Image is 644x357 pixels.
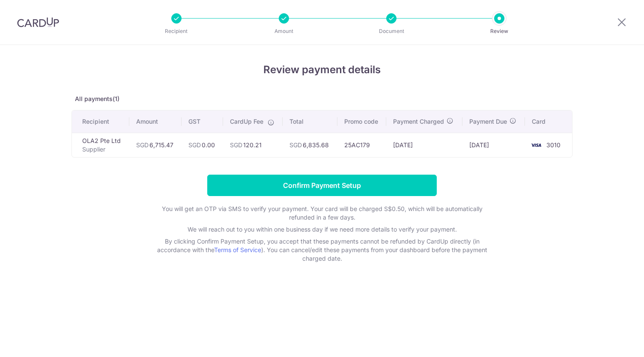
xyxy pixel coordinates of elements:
td: 0.00 [182,133,223,157]
td: 120.21 [223,133,283,157]
input: Confirm Payment Setup [207,175,437,196]
th: Total [283,110,337,133]
td: 6,835.68 [283,133,337,157]
th: Card [525,110,572,133]
span: SGD [188,141,201,149]
p: Document [360,27,423,36]
span: 3010 [546,141,561,149]
span: SGD [289,141,302,149]
p: Recipient [145,27,208,36]
img: CardUp [17,17,59,27]
a: Terms of Service [214,246,261,253]
p: You will get an OTP via SMS to verify your payment. Your card will be charged S$0.50, which will ... [151,205,493,222]
img: <span class="translation_missing" title="translation missing: en.account_steps.new_confirm_form.b... [528,140,545,150]
th: Recipient [72,110,129,133]
th: Promo code [337,110,386,133]
p: By clicking Confirm Payment Setup, you accept that these payments cannot be refunded by CardUp di... [151,237,493,263]
td: 25AC179 [337,133,386,157]
p: Amount [252,27,316,36]
p: Supplier [82,145,122,154]
p: We will reach out to you within one business day if we need more details to verify your payment. [151,225,493,234]
span: Payment Charged [393,117,444,126]
th: GST [182,110,223,133]
span: SGD [136,141,149,149]
td: [DATE] [462,133,525,157]
span: CardUp Fee [230,117,263,126]
span: Payment Due [469,117,507,126]
td: [DATE] [386,133,462,157]
p: All payments(1) [72,95,572,103]
iframe: Opens a widget where you can find more information [589,331,635,353]
td: 6,715.47 [129,133,182,157]
p: Review [468,27,531,36]
td: OLA2 Pte Ltd [72,133,129,157]
span: SGD [230,141,242,149]
h4: Review payment details [72,62,572,77]
th: Amount [129,110,182,133]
